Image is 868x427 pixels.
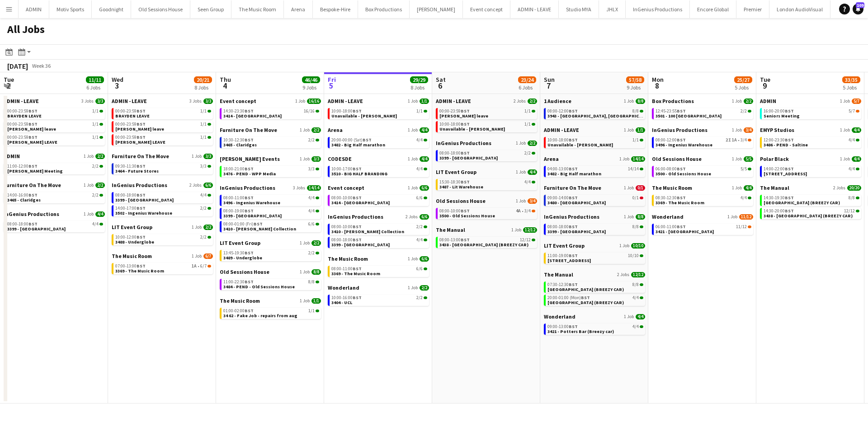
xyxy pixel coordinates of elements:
[408,185,418,191] span: 1 Job
[524,122,531,127] span: 1/1
[436,169,476,175] span: LIT Event Group
[632,109,639,113] span: 8/8
[331,109,362,113] span: 10:00-18:00
[28,108,38,114] span: BST
[524,180,531,184] span: 4/4
[760,155,861,184] div: Polar Black1 Job4/414:00-22:00BST4/4[STREET_ADDRESS]
[137,121,146,127] span: BST
[363,137,372,143] span: BST
[656,138,751,142] div: •
[137,108,146,114] span: BST
[624,99,634,104] span: 1 Job
[84,183,94,188] span: 1 Job
[223,167,254,171] span: 18:00-21:00
[840,156,850,162] span: 1 Job
[544,127,645,155] div: ADMIN - LEAVE1 Job1/110:00-18:00BST1/1Unavailable - [PERSON_NAME]
[115,135,146,140] span: 00:00-23:59
[331,137,427,147] a: 20:00-00:00 (Sat)BST4/43482 - Big Half marathon
[764,142,808,148] span: 3486 - PEND - Saltine
[439,155,498,161] span: 3399 - King's Observatory
[544,98,645,127] div: 1 Audience1 Job8/808:00-12:00BST8/83943 - [GEOGRAPHIC_DATA], [GEOGRAPHIC_DATA]
[7,126,56,132] span: Chris Ames leave
[192,154,202,159] span: 1 Job
[408,127,418,133] span: 1 Job
[115,168,159,174] span: 3464 - Future Stores
[856,2,864,8] span: 109
[439,126,505,132] span: Unavailable - Ash
[656,113,722,119] span: 3501 - 100 Wandsworth Bridge
[328,155,429,184] div: CODESDE1 Job4/410:00-17:00BST4/43510 - BIG HALF BRANDING
[223,113,282,119] span: 3414 - Lancaster House
[569,137,578,143] span: BST
[677,137,686,143] span: BST
[840,99,850,104] span: 1 Job
[220,155,321,184] div: [PERSON_NAME] Events1 Job3/318:00-21:00BST3/33476 - PEND - WPP Media
[220,127,321,133] a: Furniture On The Move1 Job2/2
[760,155,861,162] a: Polar Black1 Job4/4
[764,137,859,147] a: 12:00-23:30BST4/43486 - PEND - Saltine
[559,0,599,18] button: Studio MYA
[328,98,363,104] span: ADMIN - LEAVE
[189,99,202,104] span: 3 Jobs
[599,0,626,18] button: JHLX
[295,99,305,104] span: 1 Job
[547,138,578,142] span: 10:00-18:00
[656,171,711,177] span: 3500 - Old Sessions House
[626,0,690,18] button: InGenius Productions
[112,153,213,182] div: Furniture On The Move1 Job3/309:30-11:30BST3/33464 - Future Stores
[203,99,213,104] span: 3/3
[744,99,753,104] span: 2/2
[328,127,429,155] div: Arena1 Job4/420:00-00:00 (Sat)BST4/43482 - Big Half marathon
[652,127,753,155] div: InGenius Productions1 Job3/408:00-12:00BST2I1A•3/43496 - Ingenius Warehouse
[115,139,165,145] span: Chris Lane LEAVE
[785,166,794,172] span: BST
[764,113,800,119] span: Seniors Meeting
[732,138,737,142] span: 1A
[544,184,601,191] span: Furniture On The Move
[137,163,146,169] span: BST
[328,127,343,133] span: Arena
[304,109,315,113] span: 16/16
[631,156,645,162] span: 14/14
[49,0,92,18] button: Motiv Sports
[656,138,686,142] span: 08:00-12:00
[544,155,645,162] a: Arena1 Job14/14
[852,127,861,133] span: 4/4
[7,134,103,145] a: 00:00-23:59BST1/1[PERSON_NAME] LEAVE
[528,99,537,104] span: 2/2
[410,0,463,18] button: [PERSON_NAME]
[223,108,319,118] a: 14:30-23:30BST16/163414 - [GEOGRAPHIC_DATA]
[619,156,629,162] span: 1 Job
[636,185,645,191] span: 0/1
[307,99,321,104] span: 16/16
[849,109,855,113] span: 5/7
[115,164,146,169] span: 09:30-11:30
[760,184,861,221] div: The Manual2 Jobs20/2014:30-19:30BST8/8[GEOGRAPHIC_DATA] (BREEZY CAR)14:30-20:00BST12/123438 - [GE...
[516,169,526,175] span: 1 Job
[115,113,150,119] span: BRAYDEN LEAVE
[223,171,276,177] span: 3476 - PEND - WPP Media
[300,156,310,162] span: 1 Job
[439,122,470,127] span: 10:00-18:00
[732,127,742,133] span: 1 Job
[510,0,559,18] button: ADMIN - LEAVE
[200,164,207,169] span: 3/3
[436,169,537,197] div: LIT Event Group1 Job4/415:30-18:30BST4/43487 - Lit Warehouse
[115,121,211,131] a: 00:00-23:59BST1/1[PERSON_NAME] leave
[223,142,257,148] span: 3465 - Claridges
[223,137,319,147] a: 10:30-12:30BST2/23465 - Claridges
[220,98,256,104] span: Event concept
[4,153,105,182] div: ADMIN1 Job2/211:00-12:00BST2/2[PERSON_NAME] Meeting
[28,121,38,127] span: BST
[461,150,470,156] span: BST
[652,184,753,191] a: The Music Room1 Job4/4
[436,140,537,146] a: InGenius Productions1 Job2/2
[439,184,483,190] span: 3487 - Lit Warehouse
[311,127,321,133] span: 2/2
[547,167,578,171] span: 04:00-13:00
[308,138,315,142] span: 2/2
[760,98,861,104] a: ADMIN1 Job5/7
[760,98,861,127] div: ADMIN1 Job5/716:00-20:00BST5/7Seniors Meeting
[624,185,634,191] span: 1 Job
[420,99,429,104] span: 1/1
